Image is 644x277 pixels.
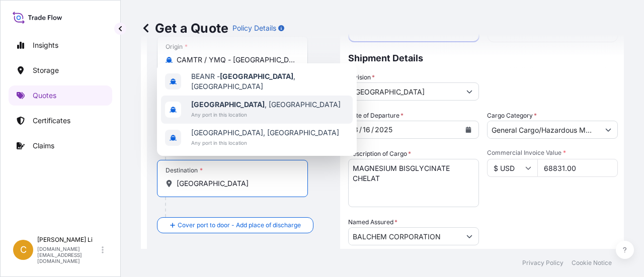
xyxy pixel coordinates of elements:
label: Cargo Category [487,111,537,121]
label: Description of Cargo [348,149,411,159]
span: Cover port to door - Add place of discharge [178,220,301,230]
p: Policy Details [232,23,276,33]
p: Storage [33,65,59,75]
p: Shipment Details [348,42,618,72]
div: Destination [166,166,203,174]
p: Cookie Notice [572,259,612,267]
p: [PERSON_NAME] Li [37,236,100,244]
button: Calendar [460,122,476,138]
input: Destination [177,178,295,189]
span: Commercial Invoice Value [487,149,618,157]
p: Get a Quote [141,20,228,36]
input: Origin [177,55,295,65]
span: Any port in this location [191,110,341,120]
span: C [20,245,27,255]
span: BEANR - , [GEOGRAPHIC_DATA] [191,71,349,91]
p: Certificates [33,116,70,126]
input: Select a commodity type [488,121,599,139]
label: Division [348,72,375,82]
span: Date of Departure [348,111,404,121]
b: [GEOGRAPHIC_DATA] [220,72,293,80]
span: Any port in this location [191,138,339,148]
input: Type amount [537,159,618,177]
p: Privacy Policy [522,259,563,267]
input: Full name [349,227,460,245]
b: [GEOGRAPHIC_DATA] [191,100,265,109]
button: Show suggestions [460,227,478,245]
p: [DOMAIN_NAME][EMAIL_ADDRESS][DOMAIN_NAME] [37,246,100,264]
span: [GEOGRAPHIC_DATA], [GEOGRAPHIC_DATA] [191,128,339,138]
div: / [371,124,374,136]
div: Show suggestions [157,63,357,156]
label: Named Assured [348,217,397,227]
input: Type to search division [349,82,460,101]
div: year, [374,124,393,136]
p: Insights [33,40,58,50]
div: day, [362,124,371,136]
button: Show suggestions [599,121,617,139]
p: Quotes [33,90,56,101]
div: / [359,124,362,136]
p: Claims [33,141,54,151]
button: Show suggestions [460,82,478,101]
span: , [GEOGRAPHIC_DATA] [191,100,341,110]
